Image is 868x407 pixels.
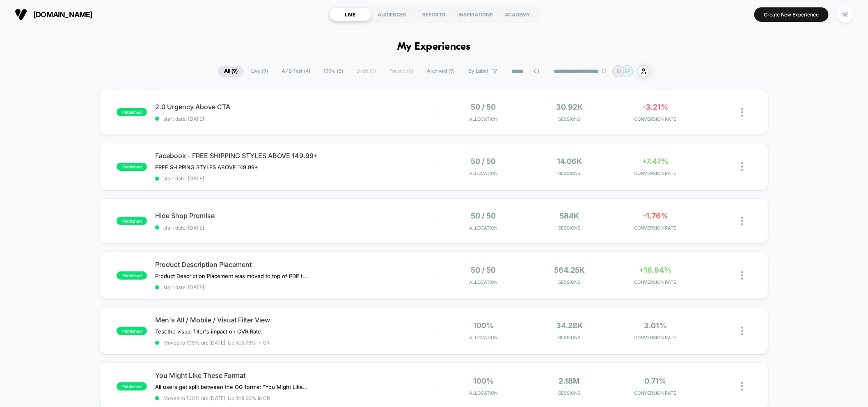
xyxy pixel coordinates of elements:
div: ACADEMY [497,8,539,21]
span: Moved to 100% on: [DATE] . Uplift: 9.60% in CR [163,395,270,401]
span: 2.18M [559,377,580,385]
span: Allocation [469,335,498,340]
span: start date: [DATE] [155,284,434,290]
span: published [117,382,147,391]
img: end [602,69,607,74]
span: Allocation [469,279,498,285]
span: CONVERSION RATE [615,390,697,396]
span: Allocation [469,390,498,396]
h1: My Experiences [397,41,471,53]
span: Sessions [529,116,611,122]
span: Product Description Placement was moved to top of PDP to lower in the PDP. [155,273,307,279]
span: -1.76% [643,212,668,220]
button: SE [835,6,856,23]
span: published [117,327,147,335]
span: 584k [560,212,579,220]
span: Archived ( 9 ) [421,66,461,77]
span: -3.21% [643,103,669,111]
span: Allocation [469,225,498,231]
span: start date: [DATE] [155,116,434,122]
span: FREE SHIPPING STYLES ABOVE 149.99+ [155,164,258,170]
span: [DOMAIN_NAME] [33,10,93,19]
span: 34.28k [556,321,583,330]
img: close [741,162,743,171]
img: close [741,382,743,391]
img: close [741,217,743,225]
div: REPORTS [413,8,455,21]
span: 100% [473,321,494,330]
span: All users get split between the OG format "You Might Like These" Vs. socks and a personalized sug... [155,384,307,390]
span: 100% [473,377,494,385]
span: +7.47% [642,157,669,166]
span: 3.01% [644,321,667,330]
span: CONVERSION RATE [615,116,697,122]
span: Moved to 100% on: [DATE] . Uplift: 5.78% in CR [163,340,270,346]
span: 50 / 50 [471,212,496,220]
div: LIVE [330,8,371,21]
button: [DOMAIN_NAME] [12,8,95,21]
span: CONVERSION RATE [615,279,697,285]
button: Create New Experience [754,7,829,22]
img: close [741,327,743,335]
span: 0.71% [645,377,666,385]
span: start date: [DATE] [155,175,434,182]
span: CONVERSION RATE [615,225,697,231]
span: 50 / 50 [471,266,496,274]
span: 564.25k [554,266,585,274]
div: INSPIRATIONS [455,8,497,21]
span: published [117,108,147,116]
span: You Might Like These Format [155,371,434,379]
span: 2.0 Urgency Above CTA [155,103,434,111]
span: All ( 9 ) [218,66,244,77]
span: CONVERSION RATE [615,170,697,176]
span: published [117,163,147,171]
span: CONVERSION RATE [615,335,697,340]
span: Product Description Placement [155,260,434,269]
span: Facebook - FREE SHIPPING STYLES ABOVE 149.99+ [155,152,434,160]
span: Allocation [469,116,498,122]
span: 50 / 50 [471,103,496,111]
span: 50 / 50 [471,157,496,166]
span: Live ( 9 ) [245,66,274,77]
span: Test the visual filter's impact on CVR Rate. [155,328,263,335]
span: Sessions [529,335,611,340]
span: Sessions [529,279,611,285]
span: start date: [DATE] [155,225,434,231]
div: SE [837,7,853,23]
p: JS [615,68,621,74]
span: +16.94% [639,266,672,274]
span: 14.06k [557,157,582,166]
span: published [117,217,147,225]
span: 100% ( 5 ) [318,66,349,77]
span: A/B Test ( 4 ) [275,66,316,77]
span: Sessions [529,170,611,176]
span: published [117,271,147,280]
span: Sessions [529,390,611,396]
span: By Label [468,68,488,74]
span: Sessions [529,225,611,231]
span: Allocation [469,170,498,176]
span: Men's All / Mobile / Visual Filter View [155,316,434,324]
span: Hide Shop Promise [155,212,434,220]
span: 30.92k [556,103,583,111]
img: close [741,271,743,280]
p: SE [624,68,630,74]
img: close [741,108,743,117]
div: AUDIENCES [371,8,413,21]
img: Visually logo [15,8,27,21]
